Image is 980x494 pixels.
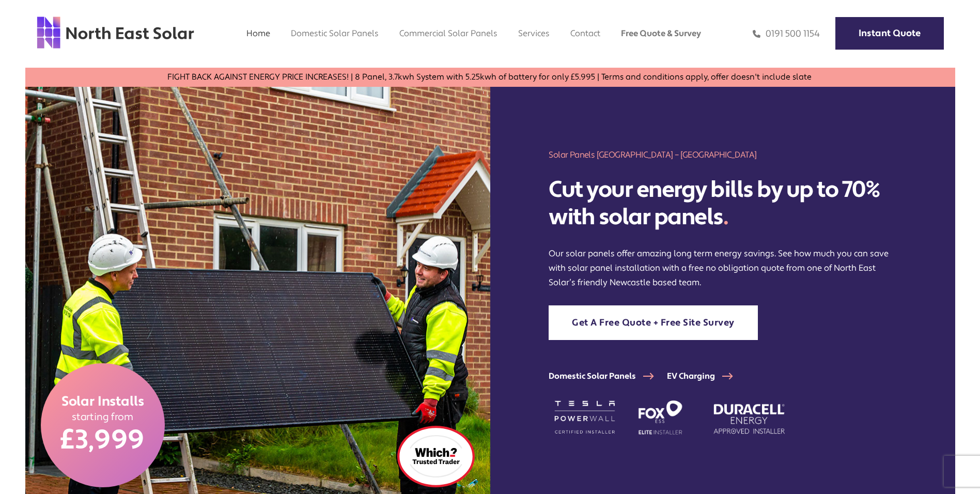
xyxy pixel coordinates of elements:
[835,17,944,50] a: Instant Quote
[246,28,270,39] a: Home
[399,28,497,39] a: Commercial Solar Panels
[667,371,746,381] a: EV Charging
[72,410,134,423] span: starting from
[549,371,667,381] a: Domestic Solar Panels
[753,28,820,40] a: 0191 500 1154
[549,305,758,340] a: Get A Free Quote + Free Site Survey
[723,203,728,231] span: .
[570,28,600,39] a: Contact
[60,423,145,457] span: £3,999
[41,363,165,487] a: Solar Installs starting from £3,999
[549,176,896,231] h2: Cut your energy bills by up to 70% with solar panels
[621,28,701,39] a: Free Quote & Survey
[36,16,195,50] img: north east solar logo
[549,246,896,290] p: Our solar panels offer amazing long term energy savings. See how much you can save with solar pan...
[753,28,760,40] img: phone icon
[291,28,379,39] a: Domestic Solar Panels
[549,149,896,161] h1: Solar Panels [GEOGRAPHIC_DATA] – [GEOGRAPHIC_DATA]
[397,426,475,487] img: which logo
[61,393,144,411] span: Solar Installs
[518,28,550,39] a: Services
